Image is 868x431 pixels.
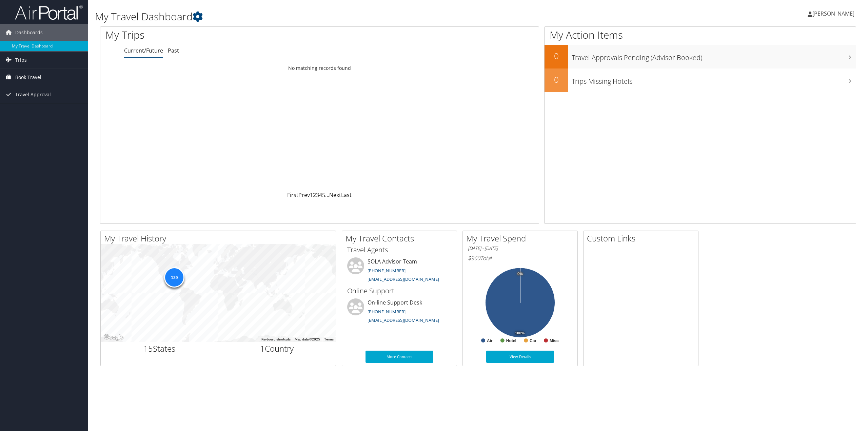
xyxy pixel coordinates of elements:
[550,338,559,343] text: Misc
[106,343,213,354] h2: States
[347,286,452,296] h3: Online Support
[313,191,316,199] a: 2
[316,191,319,199] a: 3
[517,272,523,276] tspan: 0%
[164,267,184,288] div: 129
[223,343,331,354] h2: Country
[341,191,352,199] a: Last
[368,317,439,323] a: [EMAIL_ADDRESS][DOMAIN_NAME]
[530,338,536,343] text: Car
[545,45,856,68] a: 0Travel Approvals Pending (Advisor Booked)
[15,24,43,41] span: Dashboards
[366,351,433,363] a: More Contacts
[325,191,329,199] span: …
[545,50,568,62] h2: 0
[15,86,51,103] span: Travel Approval
[124,47,163,54] a: Current/Future
[143,343,153,354] span: 15
[368,309,406,315] a: [PHONE_NUMBER]
[287,191,298,199] a: First
[102,333,125,342] a: Open this area in Google Maps (opens a new window)
[466,233,577,244] h2: My Travel Spend
[572,73,856,86] h3: Trips Missing Hotels
[295,337,320,341] span: Map data ©2025
[15,52,27,68] span: Trips
[812,10,854,17] span: [PERSON_NAME]
[168,47,179,54] a: Past
[105,28,351,42] h1: My Trips
[487,338,493,343] text: Air
[545,68,856,92] a: 0Trips Missing Hotels
[587,233,698,244] h2: Custom Links
[15,4,83,20] img: airportal-logo.png
[95,9,606,24] h1: My Travel Dashboard
[808,3,861,24] a: [PERSON_NAME]
[347,245,452,255] h3: Travel Agents
[319,191,322,199] a: 4
[468,254,572,262] h6: Total
[329,191,341,199] a: Next
[346,233,457,244] h2: My Travel Contacts
[468,254,480,262] span: $960
[368,276,439,282] a: [EMAIL_ADDRESS][DOMAIN_NAME]
[102,333,125,342] img: Google
[261,337,291,342] button: Keyboard shortcuts
[486,351,554,363] a: View Details
[468,245,572,252] h6: [DATE] - [DATE]
[545,74,568,85] h2: 0
[100,62,539,74] td: No matching records found
[298,191,310,199] a: Prev
[310,191,313,199] a: 1
[515,331,525,335] tspan: 100%
[15,69,41,86] span: Book Travel
[322,191,325,199] a: 5
[506,338,516,343] text: Hotel
[344,257,455,285] li: SOLA Advisor Team
[572,50,856,62] h3: Travel Approvals Pending (Advisor Booked)
[324,337,334,341] a: Terms (opens in new tab)
[104,233,336,244] h2: My Travel History
[260,343,265,354] span: 1
[545,28,856,42] h1: My Action Items
[344,298,455,326] li: On-line Support Desk
[368,268,406,274] a: [PHONE_NUMBER]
